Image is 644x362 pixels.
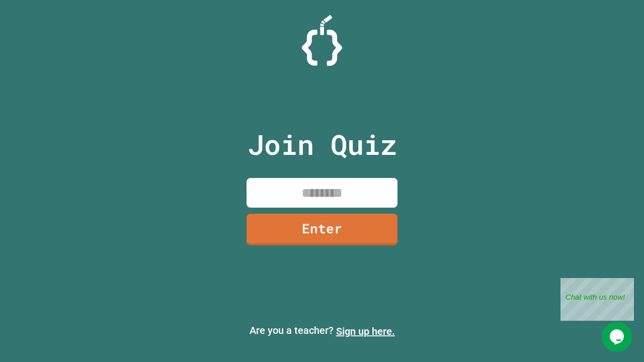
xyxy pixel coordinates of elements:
[8,323,636,339] p: Are you a teacher?
[302,15,342,66] img: Logo.svg
[560,278,634,321] iframe: chat widget
[336,325,395,337] a: Sign up here.
[248,124,397,165] p: Join Quiz
[247,214,397,245] a: Enter
[602,322,634,352] iframe: chat widget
